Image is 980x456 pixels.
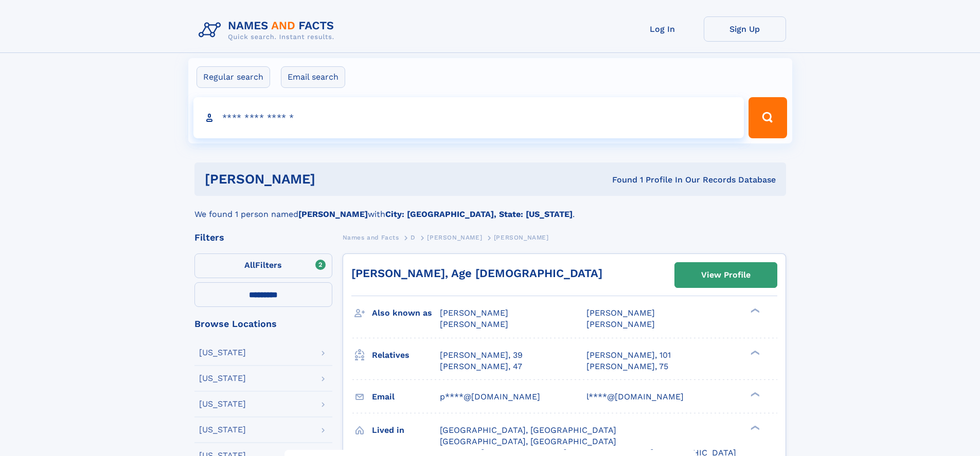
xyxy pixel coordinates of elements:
img: Logo Names and Facts [194,16,343,44]
div: [US_STATE] [199,349,246,357]
a: [PERSON_NAME], Age [DEMOGRAPHIC_DATA] [351,267,602,280]
span: D [411,234,416,241]
span: [PERSON_NAME] [586,308,655,318]
div: Found 1 Profile In Our Records Database [464,174,776,186]
div: [US_STATE] [199,374,246,382]
h3: Relatives [372,346,440,364]
h3: Lived in [372,422,440,439]
a: D [411,231,416,244]
a: Log In [621,16,704,42]
a: [PERSON_NAME], 101 [586,350,671,361]
a: [PERSON_NAME] [427,231,482,244]
span: [PERSON_NAME] [440,308,508,318]
div: ❯ [748,307,760,314]
a: Names and Facts [343,231,399,244]
div: ❯ [748,391,760,397]
h1: [PERSON_NAME] [205,173,464,186]
div: [US_STATE] [199,400,246,408]
h3: Email [372,388,440,406]
a: [PERSON_NAME], 39 [440,350,523,361]
div: View Profile [701,263,751,287]
label: Email search [281,66,345,88]
span: [PERSON_NAME] [440,319,508,329]
span: [GEOGRAPHIC_DATA], [GEOGRAPHIC_DATA] [440,436,616,446]
a: [PERSON_NAME], 75 [586,361,668,372]
b: City: [GEOGRAPHIC_DATA], State: [US_STATE] [385,209,573,219]
input: search input [193,97,744,138]
label: Regular search [197,66,270,88]
b: [PERSON_NAME] [298,209,368,219]
label: Filters [194,253,332,278]
div: ❯ [748,349,760,356]
h3: Also known as [372,304,440,322]
button: Search Button [749,97,787,138]
div: [US_STATE] [199,426,246,434]
span: [GEOGRAPHIC_DATA], [GEOGRAPHIC_DATA] [440,425,616,435]
a: View Profile [675,263,777,287]
span: [PERSON_NAME] [494,234,549,241]
div: Browse Locations [194,319,332,329]
div: ❯ [748,424,760,431]
div: Filters [194,233,332,242]
span: All [244,260,255,270]
span: [PERSON_NAME] [427,234,482,241]
span: [PERSON_NAME] [586,319,655,329]
a: [PERSON_NAME], 47 [440,361,522,372]
div: We found 1 person named with . [194,196,786,221]
a: Sign Up [704,16,786,42]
